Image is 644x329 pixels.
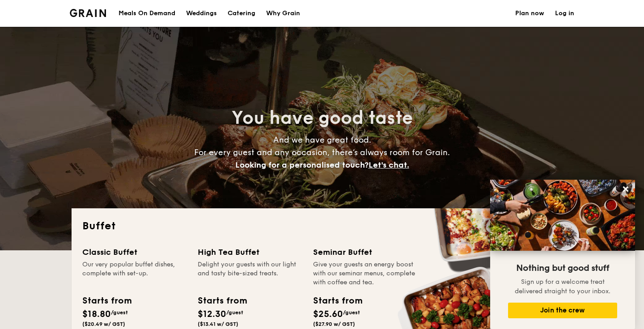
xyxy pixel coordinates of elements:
[313,294,362,308] div: Starts from
[232,107,413,129] span: You have good taste
[490,180,635,251] img: DSC07876-Edit02-Large.jpeg
[226,309,243,316] span: /guest
[515,278,610,295] span: Sign up for a welcome treat delivered straight to your inbox.
[313,260,418,287] div: Give your guests an energy boost with our seminar menus, complete with coffee and tea.
[82,294,131,308] div: Starts from
[70,9,106,17] a: Logotype
[82,246,187,258] div: Classic Buffet
[82,309,111,320] span: $18.80
[111,309,128,316] span: /guest
[194,135,450,170] span: And we have great food. For every guest and any occasion, there’s always room for Grain.
[82,219,562,233] h2: Buffet
[508,303,617,318] button: Join the crew
[313,309,343,320] span: $25.60
[198,294,246,308] div: Starts from
[369,160,409,170] span: Let's chat.
[198,260,302,287] div: Delight your guests with our light and tasty bite-sized treats.
[343,309,360,316] span: /guest
[198,246,302,258] div: High Tea Buffet
[82,260,187,287] div: Our very popular buffet dishes, complete with set-up.
[198,321,238,327] span: ($13.41 w/ GST)
[235,160,369,170] span: Looking for a personalised touch?
[313,246,418,258] div: Seminar Buffet
[313,321,355,327] span: ($27.90 w/ GST)
[619,182,633,196] button: Close
[82,321,125,327] span: ($20.49 w/ GST)
[198,309,226,320] span: $12.30
[516,263,609,274] span: Nothing but good stuff
[70,9,106,17] img: Grain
